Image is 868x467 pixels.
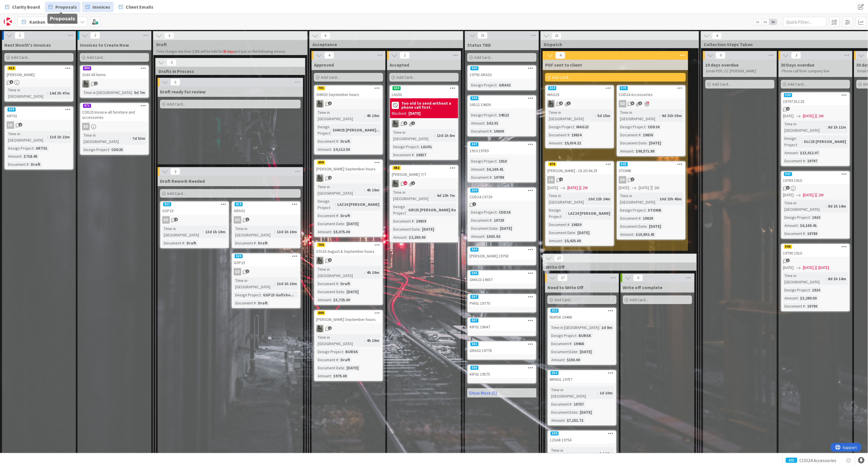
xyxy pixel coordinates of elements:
div: Design Project [783,135,802,148]
span: [DATE] [783,113,794,119]
div: 547 [468,142,536,147]
div: 623LAU01 [390,86,458,98]
div: Design Project [470,82,496,88]
span: : [574,124,575,130]
div: 556 [468,188,536,193]
div: SHM25 September hours [315,91,383,98]
div: 575 [617,86,685,91]
span: 0 [170,79,180,86]
div: Amount [316,146,331,152]
div: Document # [619,132,641,138]
span: : [21,153,22,159]
div: COD25 [110,146,124,153]
span: : [130,135,131,142]
div: 19797 [806,158,819,164]
span: : [47,134,48,140]
div: 505 [468,66,536,71]
div: PA [315,174,383,182]
div: 597 [468,294,536,300]
div: Design Project [547,124,574,130]
span: : [330,127,331,133]
div: 19797 DLC25 [782,98,850,105]
div: 546 [470,96,479,100]
span: Add Card... [712,82,731,87]
span: : [660,112,660,119]
div: SD [617,100,685,108]
span: Invoices to Create Now [80,42,129,48]
span: 4 [556,52,565,59]
div: 621 [161,202,229,207]
span: 3 [164,32,174,39]
span: : [802,138,803,145]
span: 1 [328,101,332,105]
div: 596OMA23 19657 [468,271,536,283]
div: Design Project [82,146,109,153]
div: Design Project [7,145,33,151]
div: 505 [470,66,479,70]
div: 597PHI01 19770 [468,294,536,307]
div: $13,012.07 [799,150,820,156]
img: PA [316,325,324,332]
div: 553 [548,308,616,313]
span: : [496,82,497,88]
div: 587KIP01 19647 [468,318,536,331]
div: 478[PERSON_NAME] - 18.25/44.25 [546,162,614,174]
div: 596 [468,271,536,276]
div: Design Project [392,144,419,150]
div: PA [546,100,614,108]
div: Amount [547,140,562,146]
div: PA [80,80,148,88]
div: LK [7,121,14,129]
div: Time in [GEOGRAPHIC_DATA] [547,109,595,122]
div: 4h 19m [365,112,381,119]
div: Document # [7,161,29,167]
span: 15 [478,32,487,39]
div: 564[PERSON_NAME] 19758 [468,247,536,260]
div: 619GRA02 [232,202,300,214]
div: SD [232,268,300,276]
div: SD [161,216,229,224]
span: 10 days overdue [705,62,739,68]
div: 546 [468,96,536,101]
input: Quick Filter... [783,17,826,27]
div: COD24 [647,124,661,130]
div: Amount [7,153,21,159]
div: 3163 All Items [80,71,148,78]
span: : [434,132,435,139]
div: [DATE] [648,140,663,146]
span: : [569,132,570,138]
div: Time in [GEOGRAPHIC_DATA] [619,109,660,122]
div: LAU01 [390,91,458,98]
span: : [33,145,34,151]
div: SD [82,123,90,130]
span: : [414,152,415,158]
div: MAG23 [546,91,614,98]
span: : [646,124,647,130]
a: Invoices [82,2,114,12]
a: Proposals [45,2,80,12]
span: 1 [567,101,571,105]
div: 34522 [497,112,510,118]
div: SD [80,123,148,130]
div: 575 [620,86,628,90]
div: [DATE] [408,110,421,116]
div: 8d 1h 11m [827,124,848,130]
div: Time in [GEOGRAPHIC_DATA] [392,129,434,142]
div: 624MAG23 [546,86,614,98]
span: : [562,140,563,146]
div: 561 [468,342,536,347]
div: 556COD24 19729 [468,188,536,201]
b: Too old to send without a phone call first. [401,101,456,109]
span: 2 [90,32,100,39]
span: Acceptance [312,42,456,47]
div: 699 [317,161,325,165]
div: 19793 GRA02 [468,71,536,78]
span: 30 days [223,49,234,54]
span: Add Card... [552,75,570,80]
div: Design Project [470,158,496,164]
span: : [484,120,485,126]
span: 3 [791,52,801,59]
span: Add Card... [554,297,573,302]
div: $718.40 [22,153,39,159]
div: 4d 21h 35m [660,112,684,119]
